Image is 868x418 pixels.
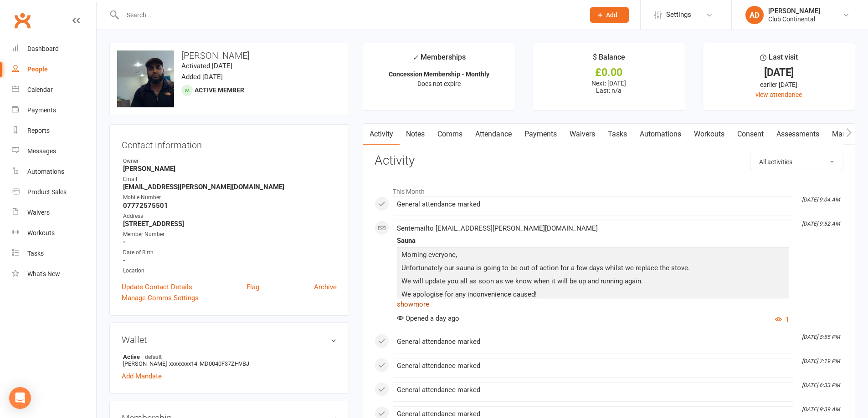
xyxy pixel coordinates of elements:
a: Clubworx [11,9,34,32]
a: Workouts [12,223,96,243]
a: Tasks [601,124,633,145]
strong: - [123,238,337,246]
p: Unfortunately our sauna is going to be out of action for a few days whilst we replace the stove. [399,262,787,276]
a: Assessments [770,124,826,145]
div: People [27,65,48,73]
strong: [STREET_ADDRESS] [123,220,337,228]
a: view attendance [755,91,802,98]
a: Waivers [563,124,601,145]
span: default [142,353,164,360]
span: Active member [195,86,244,94]
span: Does not expire [417,80,461,87]
time: Added [DATE] [181,73,223,81]
div: General attendance marked [397,386,789,394]
i: [DATE] 6:33 PM [802,382,840,388]
a: Tasks [12,243,96,264]
div: Memberships [412,51,466,68]
div: $ Balance [593,51,625,68]
span: Settings [666,5,691,25]
div: Calendar [27,86,53,93]
i: [DATE] 5:55 PM [802,334,840,340]
a: Payments [518,124,563,145]
input: Search... [120,9,578,21]
h3: Contact information [122,136,337,150]
a: Automations [12,161,96,182]
a: Add Mandate [122,371,162,382]
div: Open Intercom Messenger [9,387,31,409]
div: What's New [27,270,60,277]
div: Product Sales [27,188,67,196]
div: Location [123,267,337,275]
strong: - [123,256,337,264]
i: [DATE] 9:52 AM [802,221,840,227]
div: Address [123,212,337,221]
a: Messages [12,141,96,161]
img: image1755363775.png [117,50,174,107]
div: Last visit [760,51,798,68]
li: [PERSON_NAME] [122,352,337,368]
button: Add [590,7,629,23]
div: [PERSON_NAME] [768,7,820,15]
div: Owner [123,157,337,166]
p: We will update you all as soon as we know when it will be up and running again. [399,276,787,289]
div: Club Continental [768,15,820,23]
i: ✓ [412,53,418,62]
h3: Activity [375,154,843,168]
span: Add [606,11,617,19]
a: Payments [12,100,96,121]
div: General attendance marked [397,362,789,370]
p: Next: [DATE] Last: n/a [541,80,677,94]
strong: 07772575501 [123,201,337,210]
a: show more [397,298,789,311]
a: Activity [363,124,400,145]
p: Morning everyone, [399,249,787,262]
div: General attendance marked [397,201,789,208]
span: xxxxxxxx14 [169,360,197,367]
a: Manage Comms Settings [122,292,199,303]
a: Flag [247,282,259,292]
strong: Active [123,353,332,360]
time: Activated [DATE] [181,62,232,70]
div: Automations [27,168,64,175]
a: Reports [12,121,96,141]
a: Automations [633,124,688,145]
i: [DATE] 9:39 AM [802,406,840,413]
a: Dashboard [12,39,96,59]
span: Opened a day ago [397,314,459,322]
div: Messages [27,147,56,155]
div: Payments [27,106,56,114]
div: Tasks [27,250,44,257]
div: General attendance marked [397,410,789,418]
li: This Month [375,182,843,196]
strong: [PERSON_NAME] [123,165,337,173]
div: Email [123,175,337,184]
div: [DATE] [711,68,847,77]
div: earlier [DATE] [711,80,847,90]
div: Date of Birth [123,248,337,257]
span: MD0040F37ZHVBJ [200,360,249,367]
div: Mobile Number [123,193,337,202]
a: Attendance [469,124,518,145]
div: Reports [27,127,50,134]
h3: Wallet [122,335,337,345]
i: [DATE] 7:19 PM [802,358,840,364]
h3: [PERSON_NAME] [117,50,341,60]
a: Calendar [12,80,96,100]
div: £0.00 [541,68,677,77]
i: [DATE] 9:04 AM [802,196,840,203]
a: People [12,59,96,80]
div: Dashboard [27,45,59,52]
a: Product Sales [12,182,96,202]
strong: Concession Membership - Monthly [389,71,489,78]
div: Member Number [123,230,337,239]
a: What's New [12,264,96,284]
p: We apologise for any inconvenience caused! [399,289,787,302]
a: Update Contact Details [122,282,192,292]
a: Workouts [688,124,731,145]
div: Sauna [397,237,789,245]
a: Comms [431,124,469,145]
button: 1 [775,314,789,325]
div: AD [745,6,764,24]
a: Consent [731,124,770,145]
div: Workouts [27,229,55,237]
